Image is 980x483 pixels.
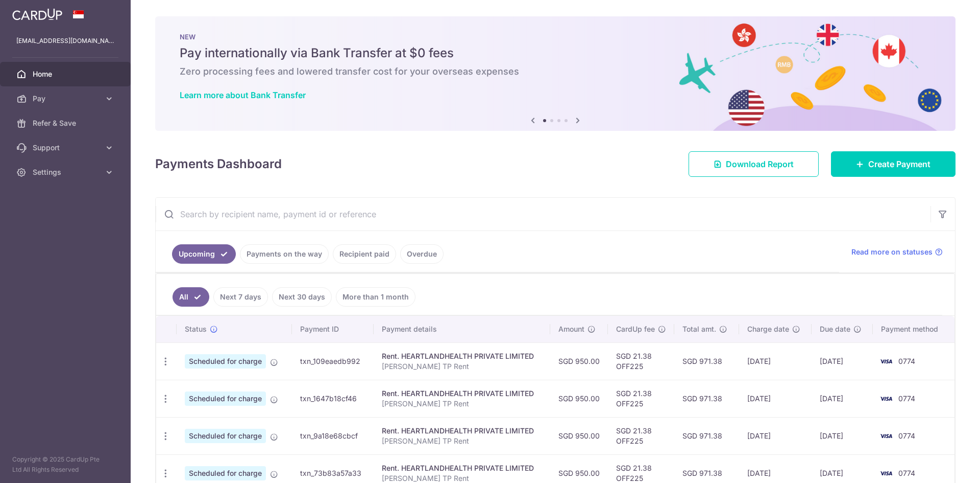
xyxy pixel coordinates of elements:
[382,388,543,399] div: Rent. HEARTLANDHEALTH PRIVATE LIMITED
[851,247,943,257] a: Read more on statuses
[550,417,608,454] td: SGD 950.00
[674,380,739,417] td: SGD 971.38
[812,342,873,380] td: [DATE]
[674,417,739,454] td: SGD 971.38
[382,463,543,473] div: Rent. HEARTLANDHEALTH PRIVATE LIMITED
[674,342,739,380] td: SGD 971.38
[689,151,819,177] a: Download Report
[550,342,608,380] td: SGD 950.00
[608,417,674,454] td: SGD 21.38 OFF225
[616,324,655,334] span: CardUp fee
[876,393,896,405] img: Bank Card
[185,429,266,443] span: Scheduled for charge
[851,247,933,257] span: Read more on statuses
[382,351,543,361] div: Rent. HEARTLANDHEALTH PRIVATE LIMITED
[33,167,100,177] span: Settings
[155,155,282,173] h4: Payments Dashboard
[180,45,931,61] h5: Pay internationally via Bank Transfer at $0 fees
[185,354,266,369] span: Scheduled for charge
[898,469,915,477] span: 0774
[812,380,873,417] td: [DATE]
[240,244,329,264] a: Payments on the way
[831,151,955,177] a: Create Payment
[739,417,812,454] td: [DATE]
[608,342,674,380] td: SGD 21.38 OFF225
[868,158,930,170] span: Create Payment
[726,158,794,170] span: Download Report
[682,324,716,334] span: Total amt.
[608,380,674,417] td: SGD 21.38 OFF225
[172,244,236,264] a: Upcoming
[873,316,954,342] th: Payment method
[876,430,896,442] img: Bank Card
[272,287,332,307] a: Next 30 days
[550,380,608,417] td: SGD 950.00
[739,380,812,417] td: [DATE]
[292,380,374,417] td: txn_1647b18cf46
[820,324,850,334] span: Due date
[292,316,374,342] th: Payment ID
[558,324,584,334] span: Amount
[173,287,209,307] a: All
[812,417,873,454] td: [DATE]
[876,467,896,479] img: Bank Card
[180,33,931,41] p: NEW
[333,244,396,264] a: Recipient paid
[33,143,100,153] span: Support
[180,90,306,100] a: Learn more about Bank Transfer
[747,324,789,334] span: Charge date
[876,355,896,367] img: Bank Card
[382,399,543,409] p: [PERSON_NAME] TP Rent
[180,65,931,78] h6: Zero processing fees and lowered transfer cost for your overseas expenses
[16,36,114,46] p: [EMAIL_ADDRESS][DOMAIN_NAME]
[400,244,444,264] a: Overdue
[33,118,100,128] span: Refer & Save
[156,198,930,231] input: Search by recipient name, payment id or reference
[336,287,415,307] a: More than 1 month
[382,426,543,436] div: Rent. HEARTLANDHEALTH PRIVATE LIMITED
[185,324,207,334] span: Status
[739,342,812,380] td: [DATE]
[292,417,374,454] td: txn_9a18e68cbcf
[898,357,915,365] span: 0774
[292,342,374,380] td: txn_109eaedb992
[382,361,543,372] p: [PERSON_NAME] TP Rent
[374,316,551,342] th: Payment details
[33,69,100,79] span: Home
[12,8,62,20] img: CardUp
[898,394,915,403] span: 0774
[898,431,915,440] span: 0774
[213,287,268,307] a: Next 7 days
[185,466,266,480] span: Scheduled for charge
[33,94,100,104] span: Pay
[382,436,543,446] p: [PERSON_NAME] TP Rent
[155,16,955,131] img: Bank transfer banner
[185,392,266,406] span: Scheduled for charge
